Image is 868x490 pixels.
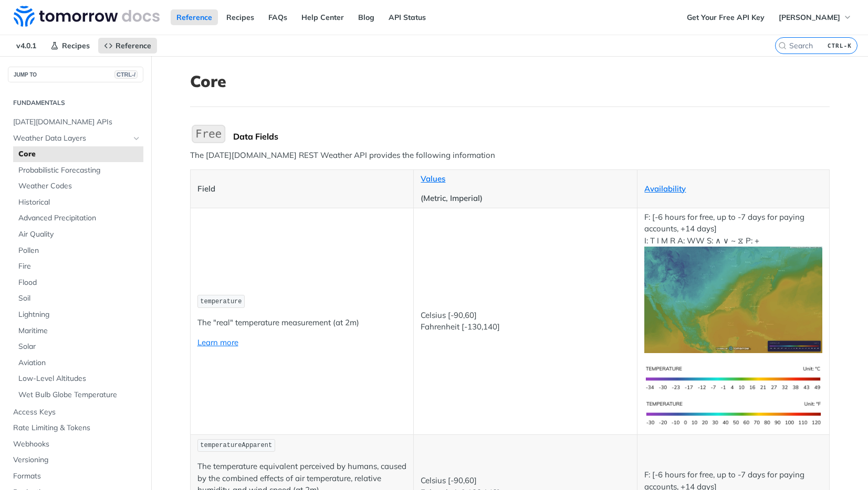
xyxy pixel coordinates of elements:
p: Field [197,183,407,195]
p: The [DATE][DOMAIN_NAME] REST Weather API provides the following information [190,150,830,162]
span: Fire [18,261,141,272]
a: Wet Bulb Globe Temperature [13,387,143,403]
span: Weather Data Layers [13,133,130,144]
span: Formats [13,471,141,482]
a: Maritime [13,323,143,339]
a: Historical [13,195,143,210]
h1: Core [190,72,830,91]
a: Versioning [8,452,143,468]
span: [PERSON_NAME] [779,13,840,22]
h2: Fundamentals [8,98,143,108]
a: Help Center [296,9,350,25]
span: [DATE][DOMAIN_NAME] APIs [13,117,141,127]
img: temperature-us [644,396,822,431]
a: Learn more [197,337,238,347]
span: Pollen [18,246,141,256]
a: Formats [8,468,143,484]
span: v4.0.1 [11,38,42,54]
a: Availability [644,184,686,194]
a: Flood [13,275,143,291]
a: Webhooks [8,436,143,452]
span: temperatureApparent [200,442,272,449]
p: (Metric, Imperial) [421,193,630,205]
span: Access Keys [13,407,141,418]
a: Advanced Precipitation [13,210,143,226]
a: Recipes [45,38,96,54]
a: FAQs [263,9,293,25]
span: Flood [18,278,141,288]
a: Solar [13,339,143,355]
a: Reference [171,9,218,25]
span: Wet Bulb Globe Temperature [18,390,141,400]
span: Lightning [18,310,141,320]
a: Lightning [13,307,143,323]
a: Weather Codes [13,178,143,194]
span: Solar [18,342,141,352]
p: Celsius [-90,60] Fahrenheit [-130,140] [421,310,630,333]
p: F: [-6 hours for free, up to -7 days for paying accounts, +14 days] I: T I M R A: WW S: ∧ ∨ ~ ⧖ P: + [644,211,822,353]
span: Aviation [18,358,141,368]
a: Pollen [13,243,143,259]
a: Soil [13,291,143,306]
span: Versioning [13,455,141,465]
img: Tomorrow.io Weather API Docs [14,6,160,27]
span: Core [18,149,141,159]
span: Historical [18,197,141,208]
a: Fire [13,259,143,274]
a: Weather Data LayersHide subpages for Weather Data Layers [8,131,143,146]
a: Blog [352,9,380,25]
span: CTRL-/ [114,70,138,79]
a: Core [13,146,143,162]
span: Weather Codes [18,181,141,191]
img: temperature [644,247,822,353]
a: Low-Level Altitudes [13,371,143,387]
a: Reference [98,38,157,54]
span: Advanced Precipitation [18,213,141,223]
a: Air Quality [13,227,143,242]
img: temperature-si [644,361,822,396]
a: [DATE][DOMAIN_NAME] APIs [8,114,143,130]
a: Aviation [13,355,143,371]
span: Expand image [644,408,822,418]
span: temperature [200,298,242,305]
button: [PERSON_NAME] [773,9,857,25]
p: The "real" temperature measurement (at 2m) [197,317,407,329]
a: Access Keys [8,404,143,420]
a: Get Your Free API Key [681,9,770,25]
span: Probabilistic Forecasting [18,165,141,176]
span: Maritime [18,326,141,336]
span: Expand image [644,294,822,304]
a: Recipes [221,9,260,25]
button: JUMP TOCTRL-/ [8,67,143,82]
span: Webhooks [13,439,141,450]
a: Values [421,174,445,184]
span: Reference [116,41,151,50]
span: Soil [18,293,141,304]
button: Hide subpages for Weather Data Layers [132,134,141,143]
div: Data Fields [233,131,830,142]
a: API Status [383,9,432,25]
kbd: CTRL-K [825,40,854,51]
span: Rate Limiting & Tokens [13,423,141,433]
svg: Search [778,41,787,50]
span: Air Quality [18,229,141,240]
a: Rate Limiting & Tokens [8,420,143,436]
span: Expand image [644,372,822,382]
span: Low-Level Altitudes [18,374,141,384]
a: Probabilistic Forecasting [13,163,143,178]
span: Recipes [62,41,90,50]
